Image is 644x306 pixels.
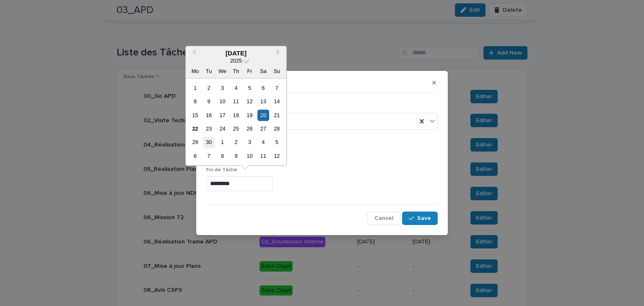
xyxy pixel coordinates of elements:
span: 2025 [230,58,242,64]
div: Choose Thursday, 18 September 2025 [230,110,241,121]
div: Choose Monday, 29 September 2025 [190,137,201,148]
div: Choose Friday, 3 October 2025 [244,137,255,148]
div: Choose Wednesday, 1 October 2025 [217,137,228,148]
div: We [217,65,228,77]
div: Choose Tuesday, 9 September 2025 [203,96,214,107]
div: Choose Wednesday, 17 September 2025 [217,110,228,121]
div: Choose Thursday, 11 September 2025 [230,96,241,107]
div: Fr [244,65,255,77]
div: Choose Sunday, 14 September 2025 [271,96,283,107]
div: Choose Wednesday, 10 September 2025 [217,96,228,107]
div: Choose Monday, 22 September 2025 [190,123,201,134]
div: Choose Sunday, 21 September 2025 [271,110,283,121]
div: Mo [190,65,201,77]
div: Choose Saturday, 6 September 2025 [257,82,269,94]
div: Choose Tuesday, 30 September 2025 [203,137,214,148]
div: Th [230,65,241,77]
div: Choose Wednesday, 3 September 2025 [217,82,228,94]
div: Choose Saturday, 27 September 2025 [257,123,269,134]
div: month 2025-09 [188,81,283,163]
div: Choose Tuesday, 2 September 2025 [203,82,214,94]
div: Choose Tuesday, 7 October 2025 [203,150,214,162]
div: Choose Thursday, 2 October 2025 [230,137,241,148]
div: Choose Sunday, 28 September 2025 [271,123,283,134]
div: Choose Friday, 12 September 2025 [244,96,255,107]
div: Choose Monday, 15 September 2025 [190,110,201,121]
div: Choose Monday, 1 September 2025 [190,82,201,94]
div: Choose Friday, 5 September 2025 [244,82,255,94]
div: Choose Sunday, 7 September 2025 [271,82,283,94]
button: Save [402,212,438,225]
div: Choose Tuesday, 23 September 2025 [203,123,214,134]
span: Fin de Tâche [206,167,237,173]
div: Su [271,65,283,77]
div: Sa [257,65,269,77]
div: Choose Wednesday, 24 September 2025 [217,123,228,134]
div: Choose Thursday, 9 October 2025 [230,150,241,162]
div: Choose Sunday, 12 October 2025 [271,150,283,162]
div: Choose Friday, 26 September 2025 [244,123,255,134]
div: Choose Saturday, 20 September 2025 [257,110,269,121]
button: Cancel [367,212,400,225]
div: Choose Thursday, 25 September 2025 [230,123,241,134]
div: Choose Saturday, 11 October 2025 [257,150,269,162]
div: Choose Sunday, 5 October 2025 [271,137,283,148]
div: Choose Friday, 10 October 2025 [244,150,255,162]
div: Choose Saturday, 4 October 2025 [257,137,269,148]
div: Tu [203,65,214,77]
div: Choose Friday, 19 September 2025 [244,110,255,121]
button: Next Month [272,47,286,60]
div: Choose Monday, 6 October 2025 [190,150,201,162]
div: Choose Saturday, 13 September 2025 [257,96,269,107]
div: Choose Monday, 8 September 2025 [190,96,201,107]
div: Choose Tuesday, 16 September 2025 [203,110,214,121]
div: [DATE] [186,50,286,57]
div: Choose Thursday, 4 September 2025 [230,82,241,94]
div: Choose Wednesday, 8 October 2025 [217,150,228,162]
span: Save [417,215,431,221]
span: Cancel [374,215,393,221]
button: Previous Month [187,47,200,60]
